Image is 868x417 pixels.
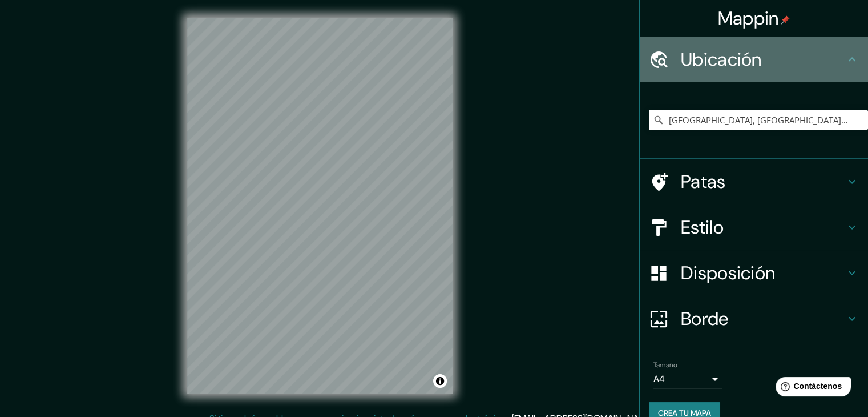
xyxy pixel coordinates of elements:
font: A4 [653,373,665,385]
canvas: Mapa [187,18,453,394]
font: Patas [681,170,726,194]
font: Ubicación [681,47,762,71]
div: Estilo [640,205,868,250]
div: Borde [640,296,868,342]
input: Elige tu ciudad o zona [649,110,868,130]
font: Estilo [681,215,724,239]
div: A4 [653,370,722,388]
font: Borde [681,307,729,331]
font: Mappin [718,6,779,30]
button: Activar o desactivar atribución [433,374,447,388]
img: pin-icon.png [781,15,790,25]
div: Disposición [640,250,868,296]
font: Tamaño [653,360,677,370]
div: Ubicación [640,37,868,82]
iframe: Lanzador de widgets de ayuda [766,372,855,404]
font: Disposición [681,261,775,285]
div: Patas [640,159,868,205]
